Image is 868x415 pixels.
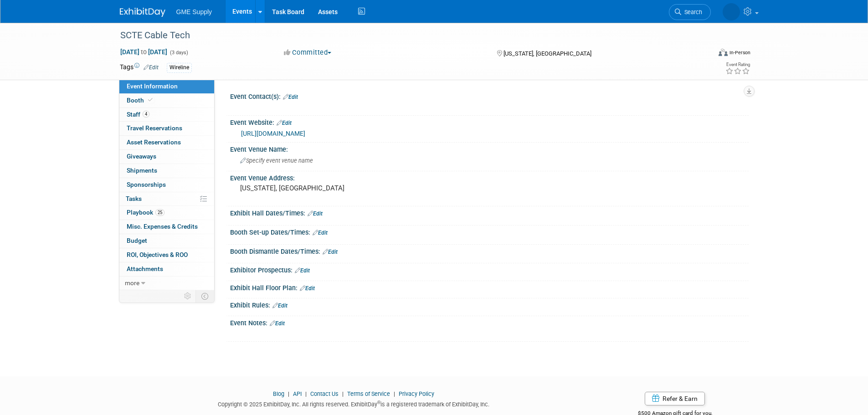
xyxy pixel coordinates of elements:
a: Booth [119,94,214,108]
a: Travel Reservations [119,122,214,135]
span: more [125,279,139,287]
span: Tasks [126,195,142,202]
span: | [303,390,309,397]
a: Blog [273,390,284,397]
span: Staff [127,111,149,118]
img: Amanda Riley [723,3,740,20]
span: to [139,48,148,56]
a: Tasks [119,192,214,206]
a: Giveaways [119,150,214,164]
span: | [340,390,346,397]
img: Format-Inperson.png [719,49,728,56]
a: Edit [144,64,159,71]
a: Staff4 [119,108,214,122]
span: Travel Reservations [127,124,182,132]
a: ROI, Objectives & ROO [119,248,214,262]
div: Copyright © 2025 ExhibitDay, Inc. All rights reserved. ExhibitDay is a registered trademark of Ex... [120,398,588,409]
a: API [293,390,302,397]
span: Budget [127,237,147,244]
a: Edit [270,320,285,327]
button: Committed [281,48,335,57]
div: Event Website: [230,116,749,128]
span: Search [681,9,702,15]
div: Event Venue Name: [230,143,749,154]
div: Booth Set-up Dates/Times: [230,225,749,237]
a: Edit [308,210,323,217]
a: Contact Us [310,390,339,397]
div: Wireline [167,63,192,72]
span: 25 [155,209,164,216]
span: Misc. Expenses & Credits [127,223,198,230]
div: Event Venue Address: [230,171,749,183]
span: | [286,390,292,397]
div: Event Contact(s): [230,90,749,102]
span: Attachments [127,265,163,272]
span: Playbook [127,209,164,216]
a: Edit [323,249,338,255]
a: Sponsorships [119,178,214,192]
a: Asset Reservations [119,136,214,149]
div: SCTE Cable Tech [117,27,697,44]
a: Edit [295,267,310,274]
a: Edit [277,120,292,126]
div: Exhibit Hall Dates/Times: [230,206,749,218]
a: [URL][DOMAIN_NAME] [241,130,305,137]
a: Refer & Earn [645,392,705,405]
span: (3 days) [169,50,188,56]
div: In-Person [729,49,750,56]
a: Terms of Service [347,390,390,397]
a: Playbook25 [119,206,214,220]
span: Specify event venue name [240,157,313,164]
span: [US_STATE], [GEOGRAPHIC_DATA] [503,50,591,57]
div: Exhibitor Prospectus: [230,263,749,275]
div: Event Rating [725,62,750,67]
a: Edit [313,230,328,236]
td: Personalize Event Tab Strip [180,290,196,302]
span: GME Supply [176,8,212,15]
img: ExhibitDay [120,8,165,17]
span: [DATE] [DATE] [120,48,168,56]
span: Shipments [127,167,157,174]
a: Edit [300,285,315,292]
span: Giveaways [127,153,156,160]
td: Toggle Event Tabs [195,290,214,302]
div: Event Format [657,47,751,61]
span: | [391,390,397,397]
a: Budget [119,234,214,248]
span: Booth [127,97,154,104]
a: Edit [283,94,298,100]
a: Misc. Expenses & Credits [119,220,214,234]
div: Booth Dismantle Dates/Times: [230,245,749,256]
a: more [119,277,214,290]
div: Event Notes: [230,316,749,328]
span: Sponsorships [127,181,166,188]
span: Event Information [127,82,178,90]
a: Attachments [119,262,214,276]
span: Asset Reservations [127,138,181,146]
div: Exhibit Hall Floor Plan: [230,281,749,293]
a: Privacy Policy [399,390,434,397]
span: ROI, Objectives & ROO [127,251,188,258]
div: Exhibit Rules: [230,298,749,310]
td: Tags [120,62,159,73]
a: Event Information [119,80,214,93]
a: Edit [272,302,288,309]
sup: ® [377,400,380,405]
i: Booth reservation complete [148,97,153,102]
span: 4 [143,111,149,118]
pre: [US_STATE], [GEOGRAPHIC_DATA] [240,184,436,192]
a: Shipments [119,164,214,178]
a: Search [669,4,711,20]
